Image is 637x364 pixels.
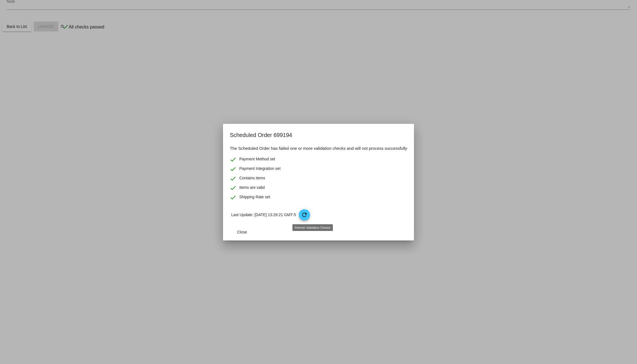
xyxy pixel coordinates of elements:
mat-icon: check [230,175,236,182]
mat-icon: refresh [301,211,308,218]
button: Close dialog [230,227,254,237]
span: Contains items [239,175,265,182]
h2: Scheduled Order 699194 [230,131,407,139]
mat-icon: check [230,185,236,191]
mat-icon: check [230,194,236,201]
span: Payment Method set [239,156,275,163]
span: Payment Integration set [239,166,280,172]
span: Items are valid [239,185,265,191]
mat-icon: check [230,166,236,172]
p: Last Update: [DATE] 13:26:21 GMT-5 [231,209,407,220]
span: Shipping Rate set [239,194,270,201]
mat-icon: check [230,156,236,163]
h4: The Scheduled Order has failed one or more validation checks and will not process successfully [230,145,407,152]
span: Close [237,230,247,234]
